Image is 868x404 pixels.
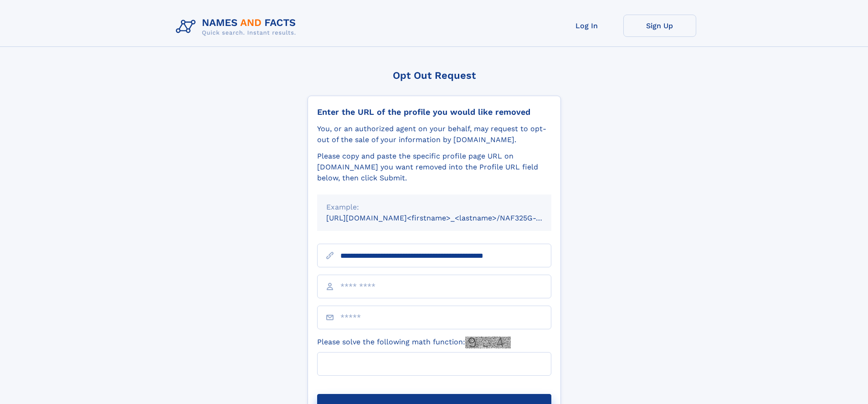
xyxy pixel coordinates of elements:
[326,214,569,222] small: [URL][DOMAIN_NAME]<firstname>_<lastname>/NAF325G-xxxxxxxx
[317,107,551,117] div: Enter the URL of the profile you would like removed
[326,202,542,213] div: Example:
[623,15,696,37] a: Sign Up
[172,15,303,39] img: Logo Names and Facts
[317,123,551,145] div: You, or an authorized agent on your behalf, may request to opt-out of the sale of your informatio...
[550,15,623,37] a: Log In
[317,151,551,184] div: Please copy and paste the specific profile page URL on [DOMAIN_NAME] you want removed into the Pr...
[317,337,511,348] label: Please solve the following math function:
[308,70,561,81] div: Opt Out Request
